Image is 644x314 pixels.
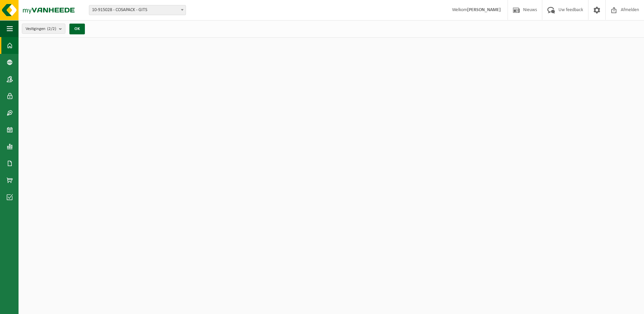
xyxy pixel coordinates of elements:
[47,27,56,31] count: (2/2)
[89,5,186,15] span: 10-915028 - COSAPACK - GITS
[26,24,56,34] span: Vestigingen
[467,7,501,12] strong: [PERSON_NAME]
[69,24,85,34] button: OK
[89,5,186,15] span: 10-915028 - COSAPACK - GITS
[22,24,65,34] button: Vestigingen(2/2)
